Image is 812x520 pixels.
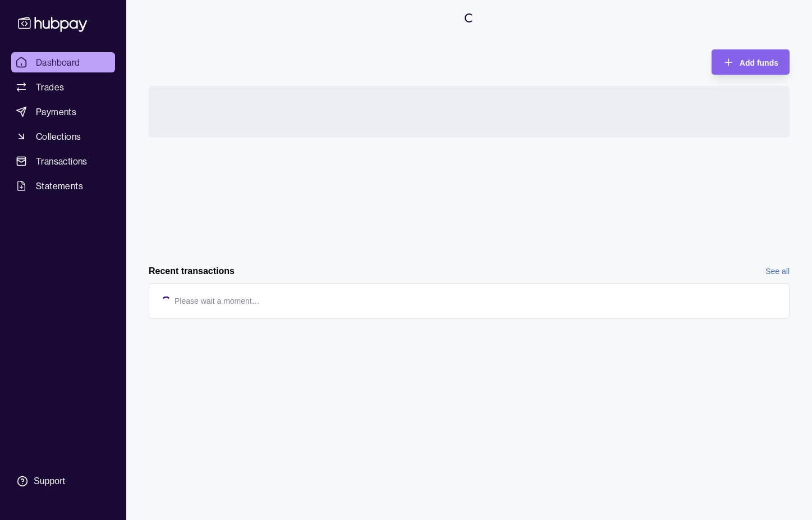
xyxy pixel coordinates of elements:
p: Please wait a moment… [175,295,260,307]
a: Transactions [11,151,115,171]
span: Dashboard [36,56,80,69]
a: Payments [11,102,115,122]
button: Add funds [712,49,790,75]
span: Collections [36,130,81,143]
span: Trades [36,80,64,94]
div: Support [34,475,65,487]
a: Trades [11,77,115,97]
a: Dashboard [11,52,115,72]
a: Support [11,469,115,493]
a: See all [765,265,790,277]
h2: Recent transactions [149,265,235,277]
span: Payments [36,105,76,118]
a: Statements [11,176,115,196]
a: Collections [11,126,115,147]
span: Transactions [36,154,88,168]
span: Statements [36,179,83,193]
span: Add funds [740,58,778,67]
